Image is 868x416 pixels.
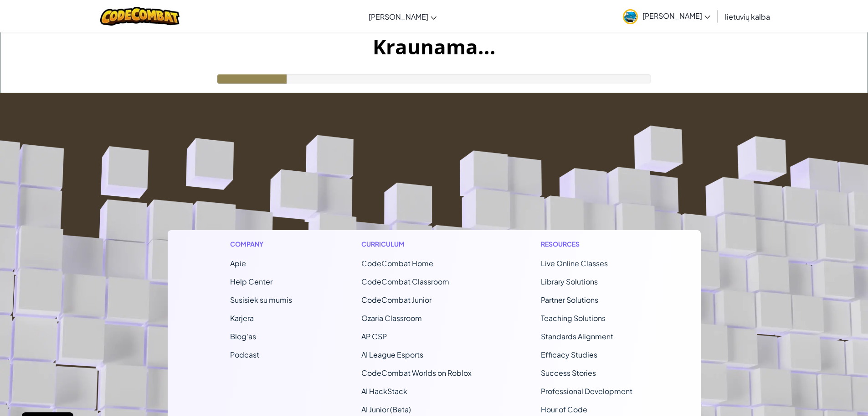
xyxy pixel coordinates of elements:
[361,258,433,268] span: CodeCombat Home
[541,313,606,323] a: Teaching Solutions
[361,350,423,359] a: AI League Esports
[725,12,770,21] span: lietuvių kalba
[541,350,597,359] a: Efficacy Studies
[361,313,422,323] a: Ozaria Classroom
[720,4,775,29] a: lietuvių kalba
[230,239,292,249] h1: Company
[230,350,259,359] a: Podcast
[541,386,632,396] a: Professional Development
[541,258,608,268] a: Live Online Classes
[618,2,715,31] a: [PERSON_NAME]
[0,32,868,61] h1: Kraunama...
[230,258,246,268] a: Apie
[623,9,638,24] img: avatar
[369,12,428,21] span: [PERSON_NAME]
[541,295,598,305] a: Partner Solutions
[100,7,180,26] img: CodeCombat logo
[541,239,638,249] h1: Resources
[541,332,613,341] a: Standards Alignment
[230,277,272,286] a: Help Center
[361,239,472,249] h1: Curriculum
[361,277,449,286] a: CodeCombat Classroom
[642,11,710,21] span: [PERSON_NAME]
[361,295,431,305] a: CodeCombat Junior
[230,313,254,323] a: Karjera
[541,368,596,378] a: Success Stories
[541,277,598,286] a: Library Solutions
[364,4,441,29] a: [PERSON_NAME]
[361,332,387,341] a: AP CSP
[361,386,407,396] a: AI HackStack
[230,295,292,305] span: Susisiek su mumis
[361,405,411,414] a: AI Junior (Beta)
[541,405,587,414] a: Hour of Code
[230,332,256,341] a: Blog'as
[361,368,472,378] a: CodeCombat Worlds on Roblox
